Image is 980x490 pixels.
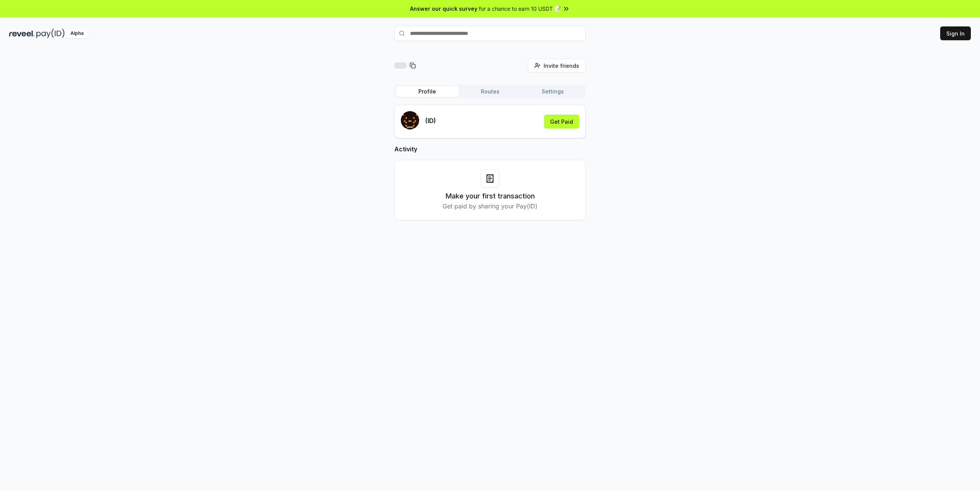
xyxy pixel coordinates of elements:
p: (ID) [425,116,436,125]
span: Answer our quick survey [410,5,477,13]
button: Get Paid [544,115,579,128]
h3: Make your first transaction [446,191,535,202]
img: reveel_dark [9,29,35,38]
img: pay_id [36,29,65,38]
button: Routes [459,86,521,97]
span: Invite friends [544,62,579,70]
button: Settings [521,86,584,97]
h2: Activity [394,144,586,154]
button: Sign In [940,26,971,40]
div: Alpha [66,29,88,38]
button: Profile [396,86,459,97]
button: Invite friends [528,59,586,72]
span: for a chance to earn 10 USDT 📝 [479,5,561,13]
p: Get paid by sharing your Pay(ID) [443,202,537,211]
